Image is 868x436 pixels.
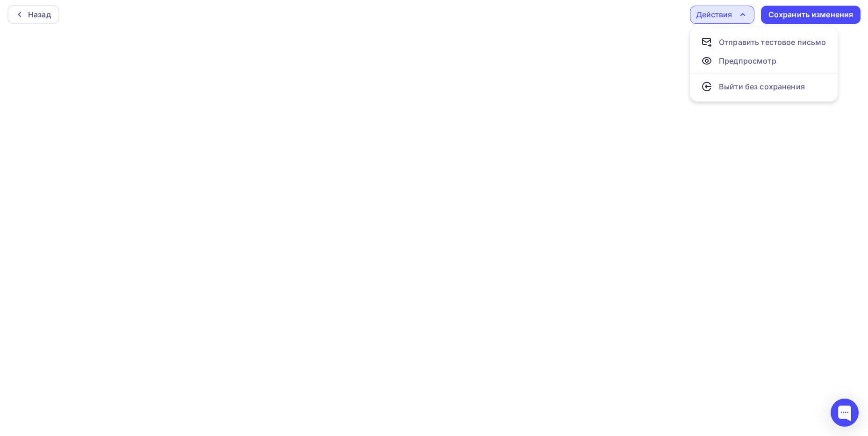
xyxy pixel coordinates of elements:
[719,81,805,92] div: Выйти без сохранения
[719,36,826,48] div: Отправить тестовое письмо
[690,27,838,102] ul: Действия
[719,55,776,66] div: Предпросмотр
[768,9,854,20] div: Сохранить изменения
[690,6,754,24] button: Действия
[28,9,51,20] div: Назад
[696,9,732,20] div: Действия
